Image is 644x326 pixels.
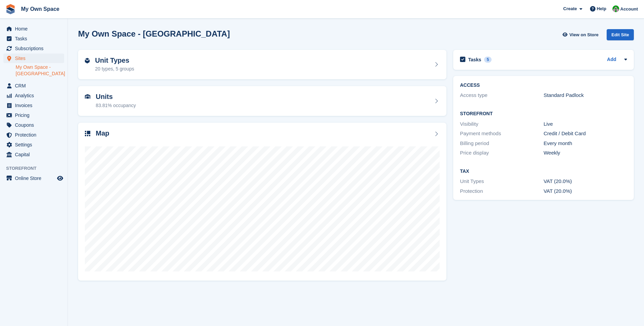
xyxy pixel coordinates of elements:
a: menu [3,130,64,140]
div: Credit / Debit Card [544,130,627,138]
div: Weekly [544,149,627,157]
a: menu [3,24,64,34]
span: Pricing [15,110,56,120]
div: Standard Padlock [544,91,627,99]
img: map-icn-33ee37083ee616e46c38cad1a60f524a97daa1e2b2c8c0bc3eb3415660979fc1.svg [85,131,90,136]
div: Access type [460,91,544,99]
span: Tasks [15,34,56,43]
div: Visibility [460,120,544,128]
img: unit-icn-7be61d7bf1b0ce9d3e12c5938cc71ed9869f7b940bace4675aadf7bd6d80202e.svg [85,94,90,99]
a: menu [3,91,64,100]
div: Unit Types [460,178,544,185]
div: Payment methods [460,130,544,138]
a: menu [3,34,64,43]
a: menu [3,174,64,183]
span: Protection [15,130,56,140]
a: Unit Types 20 types, 5 groups [78,50,446,80]
h2: Units [96,93,136,101]
a: Units 83.81% occupancy [78,86,446,116]
div: Price display [460,149,544,157]
h2: Map [96,129,109,137]
a: Add [607,56,616,64]
div: Edit Site [607,29,634,40]
div: Every month [544,140,627,147]
span: Create [563,5,577,12]
div: 20 types, 5 groups [95,65,134,73]
a: View on Store [562,29,601,40]
div: VAT (20.0%) [544,178,627,185]
span: Coupons [15,120,56,130]
a: Map [78,123,446,281]
h2: ACCESS [460,83,627,88]
h2: Tasks [468,57,481,63]
h2: My Own Space - [GEOGRAPHIC_DATA] [78,29,230,38]
a: menu [3,44,64,53]
div: 5 [484,57,492,63]
div: Protection [460,187,544,195]
a: menu [3,150,64,159]
a: menu [3,81,64,90]
div: 83.81% occupancy [96,102,136,109]
span: Analytics [15,91,56,100]
div: Billing period [460,140,544,147]
span: Help [597,5,606,12]
a: menu [3,120,64,130]
img: stora-icon-8386f47178a22dfd0bd8f6a31ec36ba5ce8667c1dd55bd0f319d3a0aa187defe.svg [5,4,16,14]
h2: Unit Types [95,57,134,64]
a: menu [3,110,64,120]
span: Account [620,6,638,13]
a: Preview store [56,174,64,182]
span: View on Store [569,32,599,38]
div: VAT (20.0%) [544,187,627,195]
a: menu [3,101,64,110]
a: My Own Space - [GEOGRAPHIC_DATA] [16,64,64,77]
span: CRM [15,81,56,90]
a: Edit Site [607,29,634,43]
span: Subscriptions [15,44,56,53]
span: Sites [15,54,56,63]
span: Settings [15,140,56,149]
a: My Own Space [18,3,62,15]
a: menu [3,54,64,63]
img: Paula Harris [612,5,619,12]
a: menu [3,140,64,149]
span: Online Store [15,174,56,183]
img: unit-type-icn-2b2737a686de81e16bb02015468b77c625bbabd49415b5ef34ead5e3b44a266d.svg [85,58,90,63]
span: Storefront [6,165,68,172]
h2: Storefront [460,111,627,117]
span: Capital [15,150,56,159]
span: Invoices [15,101,56,110]
span: Home [15,24,56,34]
h2: Tax [460,169,627,174]
div: Live [544,120,627,128]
